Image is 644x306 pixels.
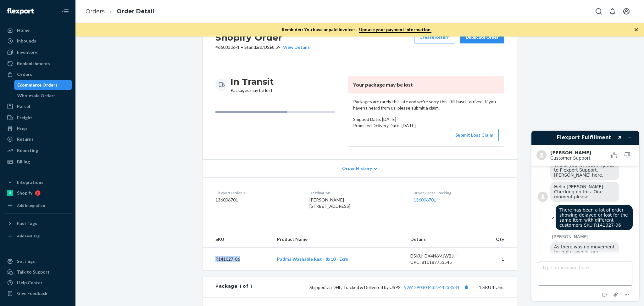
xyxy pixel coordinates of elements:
[353,99,499,111] p: Packages are rarely this late and we're sorry this still hasn't arrived. If you haven't heard fro...
[17,159,30,165] div: Billing
[309,285,470,290] span: Shipped via DHL, Tracked & Delivered by USPS
[462,283,470,291] button: Copy tracking number
[465,34,499,40] div: Duplicate Order
[17,49,37,55] div: Inventory
[14,91,72,101] a: Wholesale Orders
[4,288,72,298] button: Give Feedback
[4,113,72,123] a: Freight
[17,93,56,99] div: Wholesale Orders
[460,31,504,43] button: Duplicate Order
[277,256,348,262] a: Padma Washable Rug - 8x10 - Ecru
[4,231,72,241] a: Add Fast Tag
[215,197,299,203] dd: 136006701
[17,290,47,297] div: Give Feedback
[230,76,274,93] div: Packages may be lost
[272,231,405,248] th: Product Name
[4,47,72,57] a: Inventory
[17,27,30,33] div: Home
[475,231,517,248] th: Qty
[4,267,72,277] button: Talk to Support
[17,179,43,185] div: Integrations
[4,145,72,156] a: Reporting
[414,31,455,43] button: Create Return
[17,203,45,208] div: Add Integration
[17,269,50,275] div: Talk to Support
[86,8,105,15] a: Orders
[405,231,475,248] th: Details
[4,188,72,198] a: Shopify
[80,2,159,21] ol: breadcrumbs
[4,201,72,211] a: Add Integration
[14,80,72,90] a: Ecommerce Orders
[4,157,72,167] a: Billing
[241,44,243,50] span: •
[4,69,72,79] a: Orders
[7,8,34,14] img: Flexport logo
[4,101,72,111] a: Parcel
[410,253,469,259] div: DSKU: DX4N6MJWBJH
[4,134,72,144] a: Returns
[17,147,38,154] div: Reporting
[4,218,72,229] button: Fast Tags
[59,5,72,18] button: Close Navigation
[309,197,350,209] span: [PERSON_NAME] [STREET_ADDRESS]
[475,247,517,270] td: 1
[17,82,58,88] div: Ecommerce Orders
[203,231,272,248] th: SKU
[17,233,40,239] div: Add Fast Tag
[203,247,272,270] td: R141027-06
[215,44,310,50] p: # 6603306-1 / US$8.59
[353,122,499,129] p: Promised Delivery Date: [DATE]
[4,123,72,133] a: Prep
[17,190,32,196] div: Shopify
[17,60,50,67] div: Replenishments
[353,116,499,122] p: Shipped Date: [DATE]
[17,71,32,77] div: Orders
[309,190,403,195] dt: Destination
[117,8,154,15] a: Order Detail
[359,27,431,33] a: Update your payment information.
[17,103,30,110] div: Parcel
[282,26,431,33] p: Reminder: You have unpaid invoices.
[404,285,459,290] a: 9261290304432744238584
[342,165,372,172] span: Order History
[17,220,37,227] div: Fast Tags
[17,280,42,286] div: Help Center
[230,76,274,87] h3: In Transit
[17,125,27,132] div: Prep
[215,31,310,44] h2: Shopify Order
[606,5,619,18] button: Open notifications
[252,283,504,291] div: 1 SKU 1 Unit
[17,115,32,121] div: Freight
[414,197,436,202] a: 136006701
[14,4,27,10] span: Chat
[526,126,644,306] iframe: Find more information here
[620,5,633,18] button: Open account menu
[4,25,72,35] a: Home
[215,283,252,291] div: Package 1 of 1
[592,5,605,18] button: Open Search Box
[17,258,35,264] div: Settings
[4,278,72,288] a: Help Center
[4,256,72,266] a: Settings
[280,44,310,50] button: View Details
[414,190,504,195] dt: Buyer Order Tracking
[450,129,499,141] button: Submit Lost Claim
